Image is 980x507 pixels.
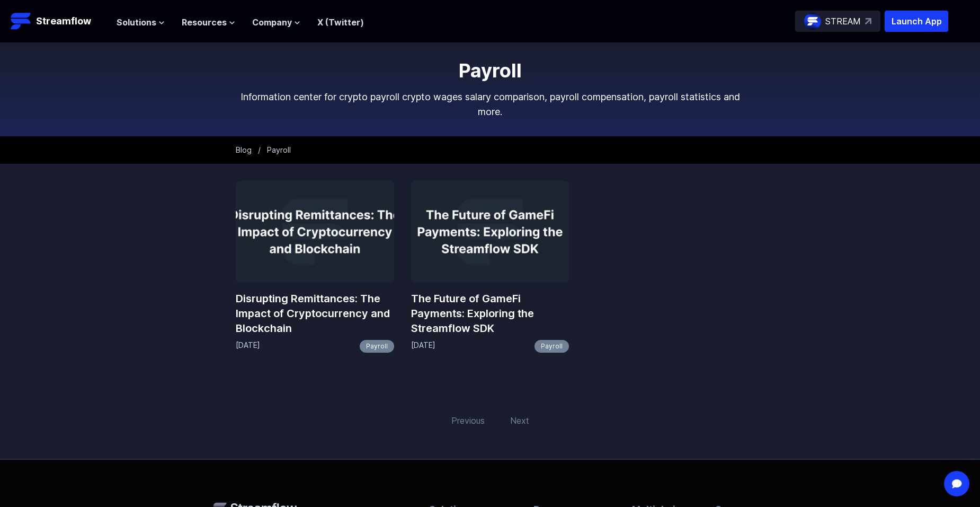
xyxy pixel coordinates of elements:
a: Blog [236,145,252,154]
a: X (Twitter) [317,17,364,28]
div: Open Intercom Messenger [944,471,969,496]
a: Payroll [534,340,569,353]
span: Payroll [267,145,291,154]
img: top-right-arrow.svg [865,18,871,24]
img: Streamflow Logo [11,11,32,32]
img: streamflow-logo-circle.png [804,13,821,30]
button: Launch App [885,11,948,32]
a: Payroll [360,340,394,353]
button: Solutions [117,16,165,29]
span: / [258,145,261,154]
a: The Future of GameFi Payments: Exploring the Streamflow SDK [411,291,569,336]
button: Company [252,16,300,29]
p: STREAM [825,15,861,28]
span: Previous [445,408,491,433]
p: [DATE] [236,340,260,353]
h1: Payroll [236,60,744,81]
span: Next [504,408,536,433]
span: Solutions [117,16,156,29]
span: Resources [182,16,227,29]
p: [DATE] [411,340,435,353]
a: STREAM [795,11,880,32]
img: The Future of GameFi Payments: Exploring the Streamflow SDK [411,181,569,283]
p: Streamflow [36,14,91,29]
button: Resources [182,16,235,29]
span: Company [252,16,292,29]
a: Disrupting Remittances: The Impact of Cryptocurrency and Blockchain [236,291,394,336]
img: Disrupting Remittances: The Impact of Cryptocurrency and Blockchain [236,181,394,283]
p: Information center for crypto payroll crypto wages salary comparison, payroll compensation, payro... [236,90,744,119]
a: Streamflow [11,11,106,32]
